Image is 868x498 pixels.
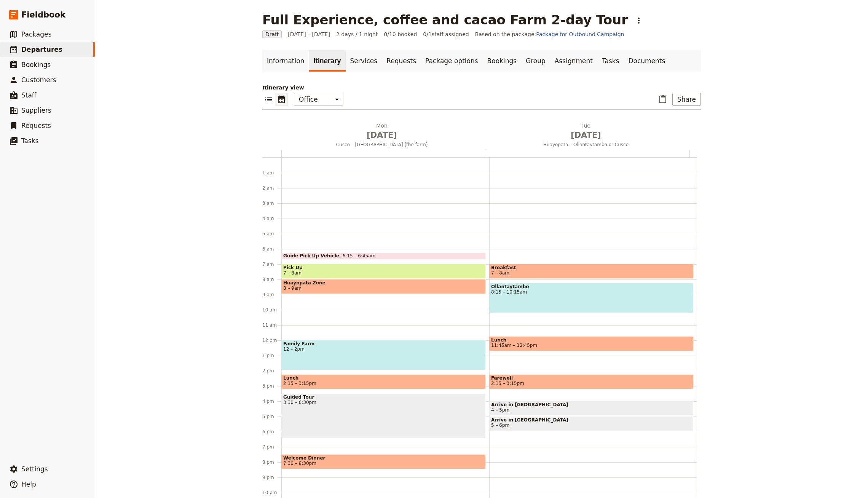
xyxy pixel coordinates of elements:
div: Guide Pick Up Vehicle6:15 – 6:45am [281,252,486,260]
span: 8:15 – 10:15am [491,289,692,295]
a: Services [346,50,382,72]
h1: Full Experience, coffee and cacao Farm 2-day Tour [262,12,628,27]
div: 4 pm [262,398,281,404]
div: Pick Up7 – 8am [281,264,486,279]
span: 7 – 8am [491,270,509,276]
span: 2 days / 1 night [336,30,378,38]
a: Information [262,50,309,72]
a: Assignment [550,50,597,72]
div: 3 pm [262,383,281,389]
button: Calendar view [275,93,288,106]
a: Documents [624,50,670,72]
span: Guide Pick Up Vehicle [283,253,343,259]
div: 9 am [262,292,281,298]
a: Package for Outbound Campaign [536,31,624,37]
div: Breakfast7 – 8am [489,264,694,279]
div: 5 am [262,231,281,237]
div: 7 pm [262,444,281,450]
span: Bookings [21,61,51,69]
span: 11:45am – 12:45pm [491,343,537,348]
div: Welcome Dinner7:30 – 8:30pm [281,454,486,469]
span: Settings [21,465,48,473]
button: Actions [632,14,645,27]
span: Lunch [283,375,484,381]
span: Packages [21,30,51,38]
button: Mon [DATE]Cusco – [GEOGRAPHIC_DATA] (the farm) [281,122,485,150]
span: [DATE] – [DATE] [288,30,330,38]
span: Fieldbook [21,9,65,21]
div: 2 pm [262,368,281,374]
h2: Tue [488,122,683,141]
div: Arrive in [GEOGRAPHIC_DATA]4 – 5pm [489,401,694,416]
button: Paste itinerary item [656,93,669,106]
div: 6 pm [262,429,281,435]
span: 12 – 2pm [283,346,484,352]
div: 1 am [262,170,281,176]
a: Itinerary [309,50,345,72]
span: 6:15 – 6:45am [343,253,376,259]
span: 7:30 – 8:30pm [283,461,316,466]
span: Based on the package: [475,30,624,38]
a: Group [521,50,550,72]
div: 10 pm [262,490,281,496]
div: 12 pm [262,337,281,343]
span: 2:15 – 3:15pm [491,381,524,386]
span: 2:15 – 3:15pm [283,381,316,386]
span: Draft [262,30,282,38]
p: Itinerary view [262,84,701,91]
span: Huayopata Zone [283,280,484,286]
div: 5 pm [262,413,281,420]
span: 5 – 6pm [491,423,509,428]
span: 8 – 9am [283,286,302,291]
div: Guided Tour3:30 – 6:30pm [281,393,486,439]
div: 6 am [262,246,281,252]
span: Arrive in [GEOGRAPHIC_DATA] [491,402,692,407]
span: 0 / 1 staff assigned [423,30,469,38]
span: Breakfast [491,265,692,270]
a: Requests [382,50,421,72]
div: 10 am [262,307,281,313]
a: Tasks [597,50,624,72]
span: 4 – 5pm [491,407,509,413]
span: Arrive in [GEOGRAPHIC_DATA] [491,417,692,423]
span: Customers [21,76,56,84]
div: Farewell2:15 – 3:15pm [489,374,694,389]
span: Pick Up [283,265,484,270]
span: 0/10 booked [384,30,417,38]
span: Requests [21,122,51,129]
button: Share [672,93,701,106]
span: Lunch [491,337,692,343]
div: Ollantaytambo8:15 – 10:15am [489,283,694,313]
div: 8 pm [262,459,281,465]
div: Huayopata Zone8 – 9am [281,279,486,294]
div: 1 pm [262,353,281,359]
div: 4 am [262,215,281,222]
span: 3:30 – 6:30pm [283,400,484,405]
h2: Mon [284,122,479,141]
span: Welcome Dinner [283,455,484,461]
button: Tue [DATE]Huayopata – Ollantaytambo or Cusco [485,122,689,150]
span: Family Farm [283,341,484,346]
button: List view [262,93,275,106]
span: Help [21,480,36,488]
span: Farewell [491,375,692,381]
div: Lunch11:45am – 12:45pm [489,336,694,351]
span: [DATE] [488,129,683,141]
div: 9 pm [262,474,281,480]
span: Staff [21,91,37,99]
span: Huayopata – Ollantaytambo or Cusco [485,142,686,148]
span: Guided Tour [283,394,484,400]
span: Suppliers [21,107,51,114]
a: Bookings [483,50,521,72]
div: 8 am [262,276,281,283]
div: 11 am [262,322,281,328]
span: Tasks [21,137,39,145]
div: 2 am [262,185,281,191]
span: Ollantaytambo [491,284,692,289]
span: [DATE] [284,129,479,141]
div: 3 am [262,200,281,206]
div: Arrive in [GEOGRAPHIC_DATA]5 – 6pm [489,416,694,431]
div: Family Farm12 – 2pm [281,340,486,370]
span: Departures [21,46,62,53]
span: Cusco – [GEOGRAPHIC_DATA] (the farm) [281,142,482,148]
